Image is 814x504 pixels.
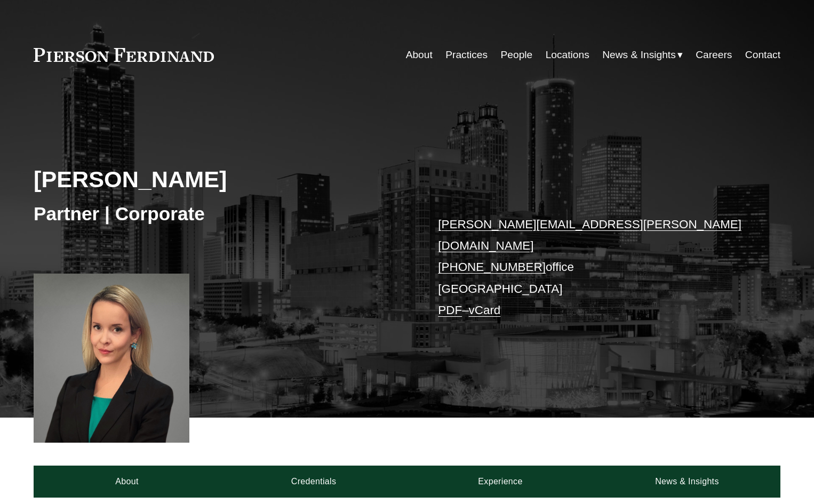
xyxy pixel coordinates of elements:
[594,466,780,498] a: News & Insights
[546,45,589,65] a: Locations
[438,214,749,322] p: office [GEOGRAPHIC_DATA] –
[501,45,533,65] a: People
[438,218,741,252] a: [PERSON_NAME][EMAIL_ADDRESS][PERSON_NAME][DOMAIN_NAME]
[438,260,546,274] a: [PHONE_NUMBER]
[406,45,433,65] a: About
[34,202,407,226] h3: Partner | Corporate
[696,45,732,65] a: Careers
[602,46,676,65] span: News & Insights
[220,466,407,498] a: Credentials
[745,45,780,65] a: Contact
[407,466,594,498] a: Experience
[34,165,407,193] h2: [PERSON_NAME]
[469,303,501,317] a: vCard
[602,45,683,65] a: folder dropdown
[445,45,488,65] a: Practices
[438,303,462,317] a: PDF
[34,466,220,498] a: About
